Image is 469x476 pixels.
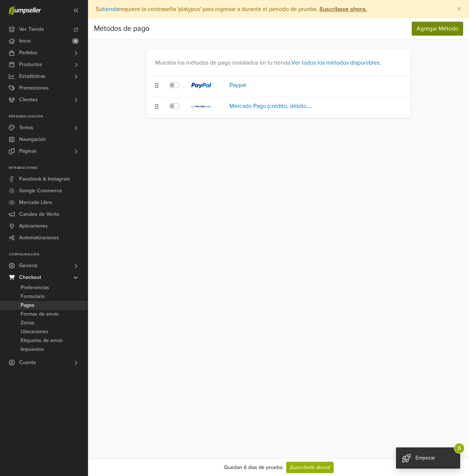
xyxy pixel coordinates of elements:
[417,25,458,32] span: Agregar Método
[19,70,46,82] span: Estadísticas
[454,443,465,454] span: 6
[21,345,44,354] span: Impuestos
[19,197,52,208] span: Mercado Libre
[19,122,33,134] span: Temas
[291,59,381,66] a: Ver todos los métodos disponibles.
[19,260,37,272] span: General
[155,59,381,66] span: Muestra los métodos de pago instalados en tu tienda.
[9,115,88,119] p: Personalización
[21,319,34,327] span: Zonas
[19,208,59,220] span: Canales de Venta
[72,38,79,44] span: 6
[21,283,49,292] span: Preferencias
[9,252,88,257] p: Configuración
[21,292,45,301] span: Formulario
[19,145,37,157] span: Páginas
[21,327,48,336] span: Ubicaciones
[102,6,119,13] a: tienda
[19,23,44,35] span: Ver Tienda
[191,105,211,108] img: mercado_pago.svg
[224,464,283,471] div: Quedan 6 días de prueba.
[21,336,63,345] span: Etiquetas de envío
[19,59,42,70] span: Productos
[19,185,62,197] span: Google Commerce
[19,35,31,47] span: Inicio
[450,0,469,18] button: Close
[19,94,38,106] span: Clientes
[9,166,88,170] p: Integraciones
[94,21,149,36] div: Métodos de pago
[415,455,435,461] span: Empezar
[396,447,460,469] div: Empezar 6
[19,134,46,145] span: Navegación
[19,357,36,368] span: Cuenta
[191,83,211,88] img: paypal.svg
[286,462,334,473] a: ¡Suscríbete ahora!
[19,220,48,232] span: Aplicaciones
[19,82,49,94] span: Promociones
[19,47,37,59] span: Pedidos
[19,272,41,283] span: Checkout
[19,173,70,185] span: Facebook & Instagram
[229,102,312,110] a: Mercado Pago (crédito, débito,...
[19,232,59,244] span: Automatizaciones
[21,301,34,310] span: Pagos
[412,22,463,36] button: Agregar Método
[457,4,461,14] span: ×
[21,310,59,319] span: Formas de envío
[229,81,246,89] a: Paypal
[318,6,367,13] a: Suscríbase ahora.
[319,6,367,13] strong: Suscríbase ahora.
